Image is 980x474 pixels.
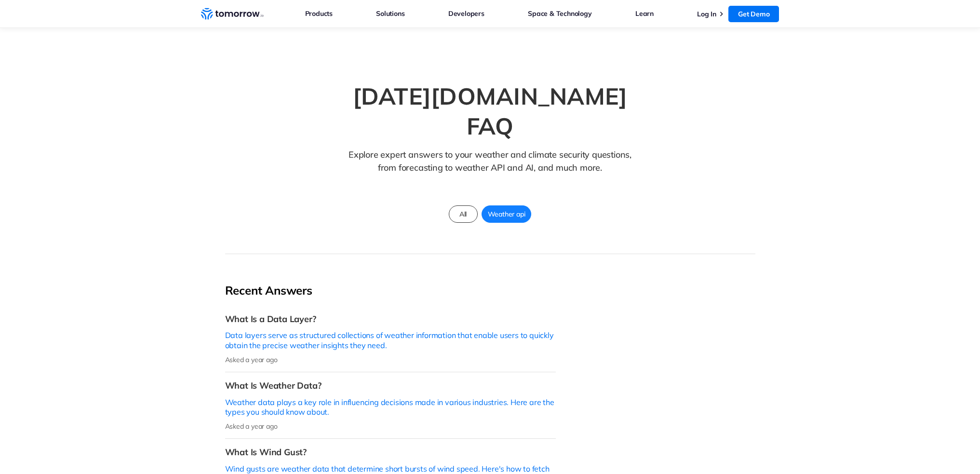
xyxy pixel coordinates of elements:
[225,397,556,418] p: Weather data plays a key role in influencing decisions made in various industries. Here are the t...
[449,205,478,223] a: All
[225,355,556,364] p: Asked a year ago
[454,208,472,220] span: All
[376,7,404,20] a: Solutions
[482,205,532,223] a: Weather api
[225,330,556,351] p: Data layers serve as structured collections of weather information that enable users to quickly o...
[225,372,556,439] a: What Is Weather Data?Weather data plays a key role in influencing decisions made in various indus...
[201,7,264,21] a: Home link
[225,422,556,431] p: Asked a year ago
[225,447,556,458] h3: What Is Wind Gust?
[225,283,556,298] h2: Recent Answers
[528,7,591,20] a: Space & Technology
[697,10,716,18] a: Log In
[728,6,779,22] a: Get Demo
[344,148,636,189] p: Explore expert answers to your weather and climate security questions, from forecasting to weathe...
[225,306,556,372] a: What Is a Data Layer?Data layers serve as structured collections of weather information that enab...
[448,7,484,20] a: Developers
[225,313,556,325] h3: What Is a Data Layer?
[326,81,654,141] h1: [DATE][DOMAIN_NAME] FAQ
[225,380,556,391] h3: What Is Weather Data?
[482,208,531,220] span: Weather api
[635,7,654,20] a: Learn
[305,7,333,20] a: Products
